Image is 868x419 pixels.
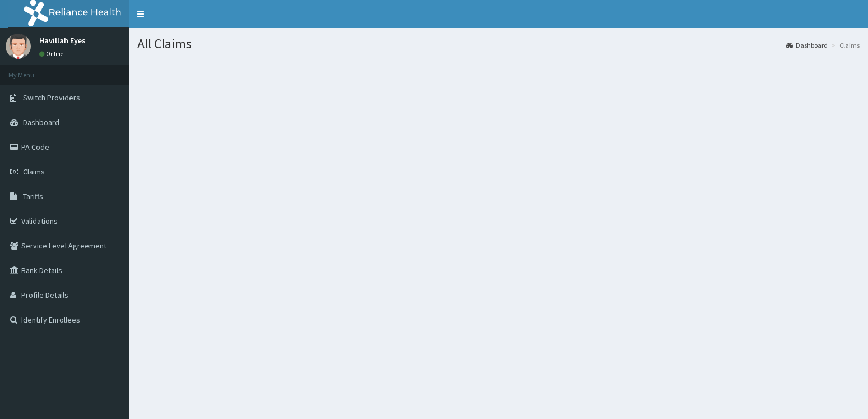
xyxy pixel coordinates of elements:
[23,167,45,177] span: Claims
[829,40,860,50] li: Claims
[6,34,31,59] img: User Image
[137,36,860,51] h1: All Claims
[23,93,80,103] span: Switch Providers
[23,191,43,201] span: Tariffs
[39,36,86,44] p: Havillah Eyes
[23,117,59,127] span: Dashboard
[786,40,828,50] a: Dashboard
[39,50,66,58] a: Online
